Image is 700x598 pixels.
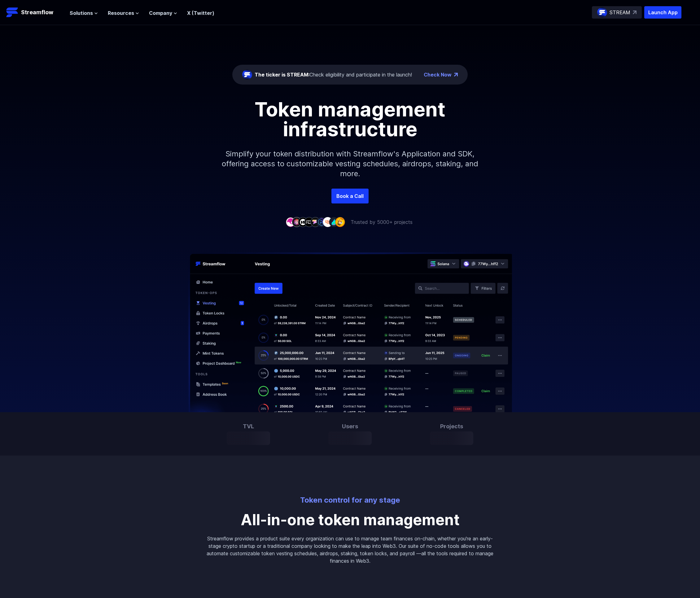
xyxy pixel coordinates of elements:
[328,422,372,431] h3: Users
[206,535,494,565] p: Streamflow provides a product suite every organization can use to manage team finances on-chain, ...
[149,9,177,17] button: Company
[592,6,642,19] a: STREAM
[430,422,473,431] h3: Projects
[108,9,139,17] button: Resources
[454,73,458,76] img: top-right-arrow.png
[242,70,252,80] img: streamflow-logo-circle.png
[310,217,320,227] img: company-5
[351,218,413,226] p: Trusted by 5000+ projects
[152,252,548,412] img: Hero Image
[227,422,270,431] h3: TVL
[335,217,345,227] img: company-9
[187,10,214,16] a: X (Twitter)
[6,6,63,19] a: Streamflow
[70,9,93,17] span: Solutions
[424,71,452,78] a: Check Now
[6,6,19,19] img: Streamflow Logo
[633,11,637,14] img: top-right-arrow.svg
[644,6,681,19] button: Launch App
[298,217,308,227] img: company-3
[610,9,630,16] p: STREAM
[21,8,53,17] p: Streamflow
[597,7,607,17] img: streamflow-logo-circle.png
[331,189,369,203] a: Book a Call
[206,513,494,527] p: All-in-one token management
[304,217,314,227] img: company-4
[286,217,295,227] img: company-1
[70,9,98,17] button: Solutions
[255,72,309,78] span: The ticker is STREAM:
[329,217,339,227] img: company-8
[292,217,302,227] img: company-2
[206,495,494,505] p: Token control for any stage
[217,139,483,189] p: Simplify your token distribution with Streamflow's Application and SDK, offering access to custom...
[149,9,172,17] span: Company
[211,99,489,139] h1: Token management infrastructure
[255,71,412,78] div: Check eligibility and participate in the launch!
[323,217,333,227] img: company-7
[317,217,326,227] img: company-6
[108,9,134,17] span: Resources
